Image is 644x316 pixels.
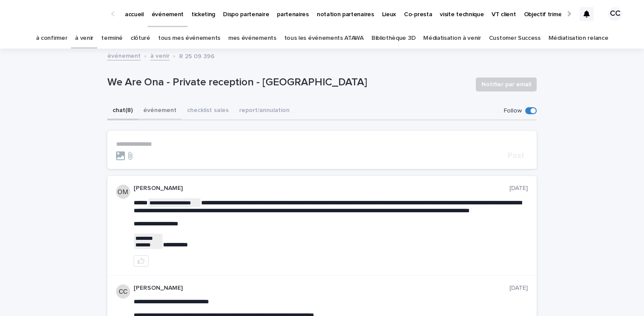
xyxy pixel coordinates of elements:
span: Notifier par email [481,80,531,89]
a: terminé [101,28,123,49]
a: Bibliothèque 3D [372,28,415,49]
img: Ls34BcGeRexTGTNfXpUC [18,5,103,23]
p: R 25 09 396 [179,51,215,60]
a: Customer Success [489,28,541,49]
a: mes événements [228,28,276,49]
p: Follow [504,107,522,115]
button: checklist sales [182,102,234,120]
button: Post [504,152,528,160]
div: CC [608,7,622,21]
a: événement [107,50,141,60]
button: like this post [134,255,149,267]
span: Post [508,152,524,160]
a: clôturé [131,28,150,49]
p: [DATE] [510,284,528,292]
p: We Are Ona - Private reception - [GEOGRAPHIC_DATA] [107,76,469,89]
button: événement [138,102,182,120]
a: à venir [150,50,170,60]
p: [PERSON_NAME] [134,185,510,192]
button: report/annulation [234,102,295,120]
a: à confirmer [36,28,67,49]
p: [DATE] [510,185,528,192]
button: Notifier par email [476,77,537,91]
button: chat (8) [107,102,138,120]
a: tous les événements ATAWA [284,28,364,49]
a: tous mes événements [158,28,220,49]
p: [PERSON_NAME] [134,284,510,292]
a: Médiatisation relance [548,28,609,49]
a: Médiatisation à venir [423,28,481,49]
a: à venir [75,28,93,49]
